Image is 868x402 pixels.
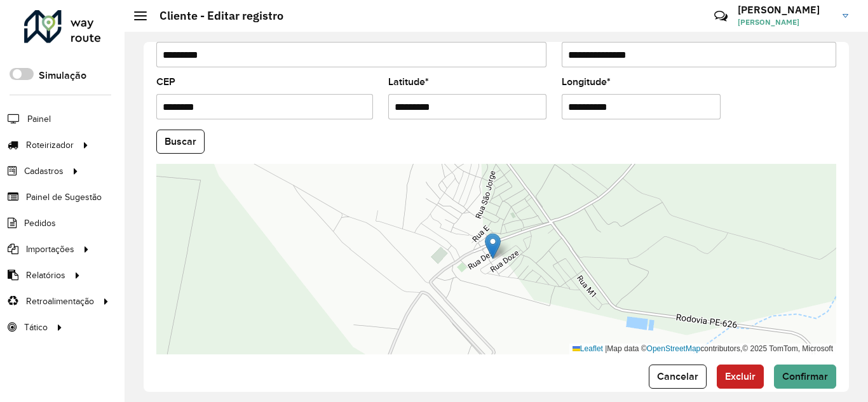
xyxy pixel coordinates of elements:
[27,112,51,126] span: Painel
[39,68,86,83] label: Simulação
[738,4,833,16] h3: [PERSON_NAME]
[485,233,501,259] img: Marker
[605,344,607,353] span: |
[573,344,603,353] a: Leaflet
[647,344,701,353] a: OpenStreetMap
[24,217,56,230] span: Pedidos
[657,371,698,382] span: Cancelar
[26,138,74,152] span: Roteirizador
[24,321,48,334] span: Tático
[24,164,64,178] span: Cadastros
[738,17,833,28] span: [PERSON_NAME]
[26,295,94,308] span: Retroalimentação
[649,365,707,389] button: Cancelar
[147,9,283,23] h2: Cliente - Editar registro
[26,269,65,282] span: Relatórios
[725,371,756,382] span: Excluir
[774,365,836,389] button: Confirmar
[388,74,429,90] label: Latitude
[707,3,735,30] a: Contato Rápido
[562,74,611,90] label: Longitude
[717,365,764,389] button: Excluir
[26,191,102,204] span: Painel de Sugestão
[782,371,828,382] span: Confirmar
[569,344,836,354] div: Map data © contributors,© 2025 TomTom, Microsoft
[26,243,74,256] span: Importações
[156,74,175,90] label: CEP
[156,130,205,154] button: Buscar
